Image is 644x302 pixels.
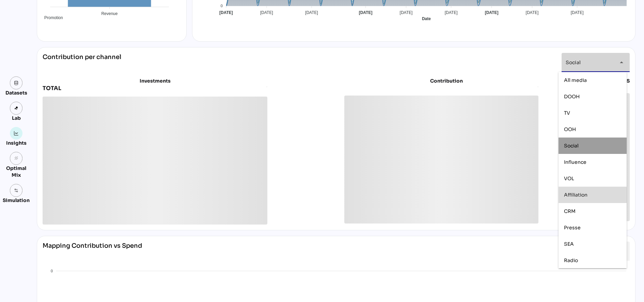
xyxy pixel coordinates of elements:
[422,16,430,21] text: Date
[9,115,24,121] div: Lab
[3,165,30,178] div: Optimal Mix
[361,77,532,84] div: Contribution
[43,77,267,84] div: Investments
[43,53,121,72] div: Contribution per channel
[359,10,372,15] tspan: [DATE]
[305,10,318,15] tspan: [DATE]
[14,81,19,85] img: data.svg
[5,89,27,96] div: Datasets
[39,15,63,20] span: Promotion
[564,110,570,116] span: TV
[6,140,27,146] div: Insights
[564,126,576,132] span: OOH
[564,143,579,149] span: Social
[14,131,19,136] img: graph.svg
[485,10,498,15] tspan: [DATE]
[43,242,142,261] div: Mapping Contribution vs Spend
[14,156,19,161] i: grain
[525,10,538,15] tspan: [DATE]
[51,269,53,273] tspan: 0
[564,175,574,182] span: VOL
[14,106,19,111] img: lab.svg
[564,94,580,100] span: DOOH
[219,10,233,15] tspan: [DATE]
[220,4,222,8] tspan: 0
[570,10,583,15] tspan: [DATE]
[43,84,263,92] div: TOTAL
[566,59,581,66] span: Social
[399,10,412,15] tspan: [DATE]
[564,225,581,231] span: Presse
[564,208,576,214] span: CRM
[564,77,587,83] span: All media
[101,11,117,16] tspan: Revenue
[3,197,30,204] div: Simulation
[564,159,586,165] span: Influence
[617,58,626,67] i: arrow_drop_down
[14,188,19,193] img: settings.svg
[564,257,578,263] span: Radio
[260,10,273,15] tspan: [DATE]
[444,10,457,15] tspan: [DATE]
[564,241,574,247] span: SEA
[564,192,587,198] span: Affiliation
